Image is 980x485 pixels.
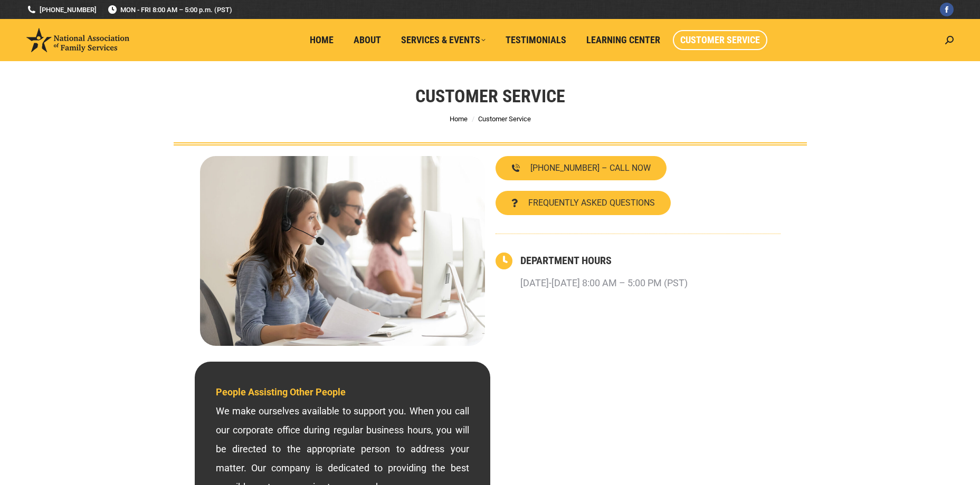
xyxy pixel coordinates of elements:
span: Services & Events [401,34,486,46]
span: [PHONE_NUMBER] – CALL NOW [530,164,651,172]
span: Customer Service [478,115,531,123]
a: Testimonials [498,30,574,50]
img: National Association of Family Services [26,28,129,52]
h1: Customer Service [415,84,565,108]
a: Learning Center [579,30,668,50]
a: [PHONE_NUMBER] – CALL NOW [496,156,667,180]
span: MON - FRI 8:00 AM – 5:00 p.m. (PST) [107,5,232,15]
a: Home [450,115,468,123]
span: Home [310,34,334,46]
span: Learning Center [586,34,660,46]
img: Contact National Association of Family Services [200,156,485,346]
p: [DATE]-[DATE] 8:00 AM – 5:00 PM (PST) [520,274,688,293]
span: Customer Service [680,34,760,46]
a: FREQUENTLY ASKED QUESTIONS [496,191,671,215]
a: Home [302,30,341,50]
a: About [346,30,388,50]
span: People Assisting Other People [216,386,346,397]
span: About [354,34,381,46]
a: DEPARTMENT HOURS [520,254,612,267]
span: FREQUENTLY ASKED QUESTIONS [528,199,655,207]
a: Customer Service [673,30,767,50]
a: Facebook page opens in new window [940,3,954,16]
span: Testimonials [506,34,566,46]
a: [PHONE_NUMBER] [26,5,97,15]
